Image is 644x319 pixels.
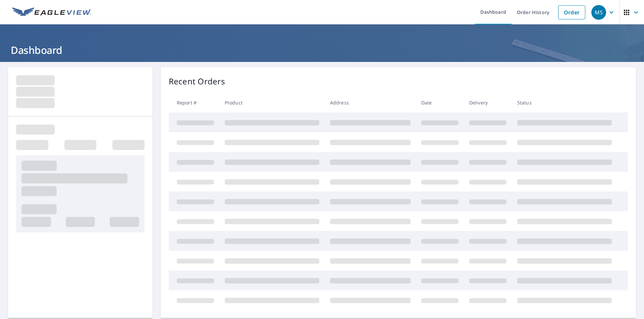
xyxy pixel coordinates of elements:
h1: Dashboard [8,43,636,57]
th: Status [512,93,617,112]
img: EV Logo [12,7,91,17]
th: Product [219,93,325,112]
th: Report # [169,93,219,112]
th: Address [325,93,416,112]
div: MS [591,5,606,20]
th: Date [416,93,464,112]
th: Delivery [464,93,512,112]
a: Order [558,5,585,19]
p: Recent Orders [169,75,225,87]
